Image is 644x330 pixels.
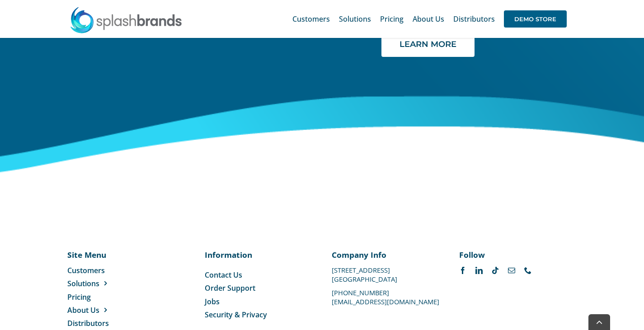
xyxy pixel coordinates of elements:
[380,15,404,23] span: Pricing
[459,249,567,260] p: Follow
[459,267,466,274] a: facebook
[381,32,475,57] a: LEARN MORE
[205,297,220,307] span: Jobs
[67,292,136,302] a: Pricing
[67,305,136,315] a: About Us
[380,5,404,33] a: Pricing
[205,270,242,280] span: Contact Us
[67,279,136,288] a: Solutions
[524,267,531,274] a: phone
[67,318,109,328] span: Distributors
[205,249,312,260] p: Information
[67,249,136,260] p: Site Menu
[508,267,515,274] a: mail
[339,15,371,23] span: Solutions
[292,15,330,23] span: Customers
[475,267,483,274] a: linkedin
[292,5,567,33] nav: Main Menu Sticky
[67,265,105,275] span: Customers
[67,318,136,328] a: Distributors
[67,265,136,329] nav: Menu
[292,5,330,33] a: Customers
[205,310,312,320] a: Security & Privacy
[205,283,312,293] a: Order Support
[504,5,567,33] a: DEMO STORE
[205,297,312,307] a: Jobs
[205,283,255,293] span: Order Support
[205,310,267,320] span: Security & Privacy
[332,249,439,260] p: Company Info
[492,267,499,274] a: tiktok
[504,10,567,28] span: DEMO STORE
[67,279,99,288] span: Solutions
[67,305,99,315] span: About Us
[205,270,312,320] nav: Menu
[205,270,312,280] a: Contact Us
[413,15,444,23] span: About Us
[70,6,183,33] img: SplashBrands.com Logo
[453,15,495,23] span: Distributors
[67,265,136,275] a: Customers
[67,292,91,302] span: Pricing
[453,5,495,33] a: Distributors
[400,40,456,49] span: LEARN MORE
